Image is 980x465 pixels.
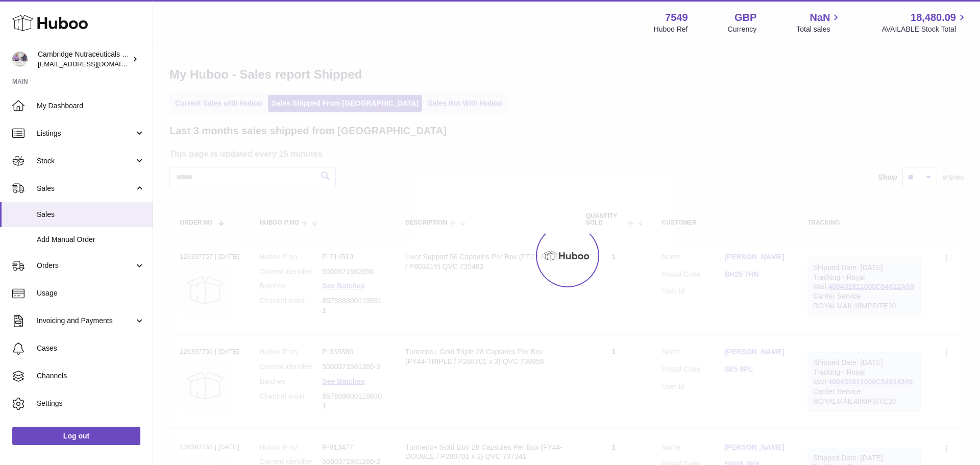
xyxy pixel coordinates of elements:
[12,427,140,445] a: Log out
[37,316,134,326] span: Invoicing and Payments
[37,288,145,298] span: Usage
[37,371,145,381] span: Channels
[37,235,145,244] span: Add Manual Order
[12,52,28,67] img: internalAdmin-7549@internal.huboo.com
[37,261,134,271] span: Orders
[728,25,757,34] div: Currency
[37,184,134,193] span: Sales
[665,11,688,25] strong: 7549
[37,129,134,138] span: Listings
[810,11,830,25] span: NaN
[654,25,688,34] div: Huboo Ref
[38,60,150,68] span: [EMAIL_ADDRESS][DOMAIN_NAME]
[38,50,130,69] div: Cambridge Nutraceuticals Ltd
[796,25,842,34] span: Total sales
[881,25,968,34] span: AVAILABLE Stock Total
[911,11,956,25] span: 18,480.09
[734,11,756,25] strong: GBP
[37,156,134,166] span: Stock
[37,101,145,111] span: My Dashboard
[881,11,968,34] a: 18,480.09 AVAILABLE Stock Total
[796,11,842,34] a: NaN Total sales
[37,344,145,353] span: Cases
[37,399,145,408] span: Settings
[37,210,145,219] span: Sales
